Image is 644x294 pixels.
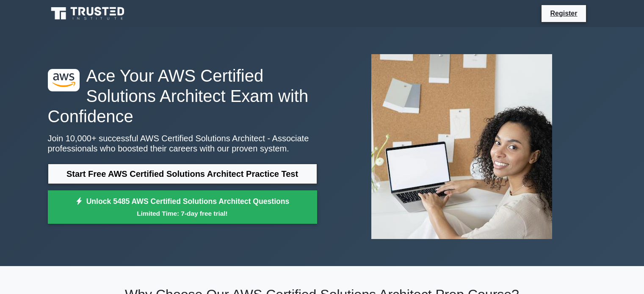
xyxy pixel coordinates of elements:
[48,66,317,126] h1: Ace Your AWS Certified Solutions Architect Exam with Confidence
[48,133,317,154] p: Join 10,000+ successful AWS Certified Solutions Architect - Associate professionals who boosted t...
[58,209,307,218] small: Limited Time: 7-day free trial!
[48,164,317,184] a: Start Free AWS Certified Solutions Architect Practice Test
[545,8,582,19] a: Register
[48,190,317,224] a: Unlock 5485 AWS Certified Solutions Architect QuestionsLimited Time: 7-day free trial!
